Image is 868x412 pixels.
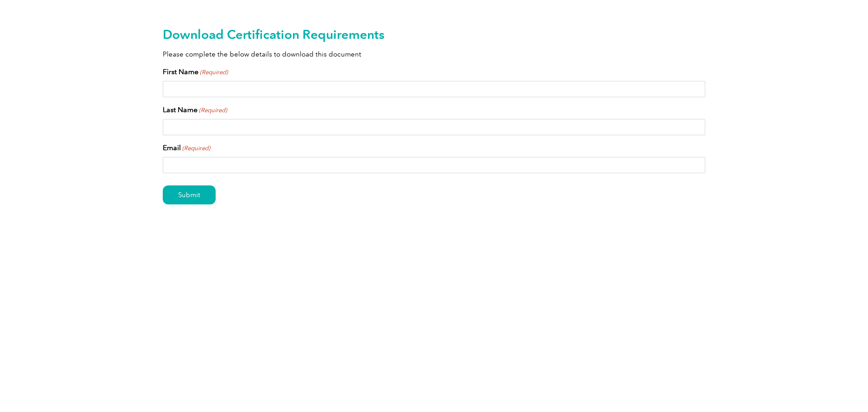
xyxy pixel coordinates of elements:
label: Last Name [163,104,227,115]
input: Submit [163,185,216,204]
label: First Name [163,66,228,77]
span: (Required) [182,144,211,153]
p: Please complete the below details to download this document [163,49,705,59]
label: Email [163,142,210,153]
span: (Required) [198,106,227,115]
span: (Required) [199,68,228,77]
h2: Download Certification Requirements [163,27,705,42]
